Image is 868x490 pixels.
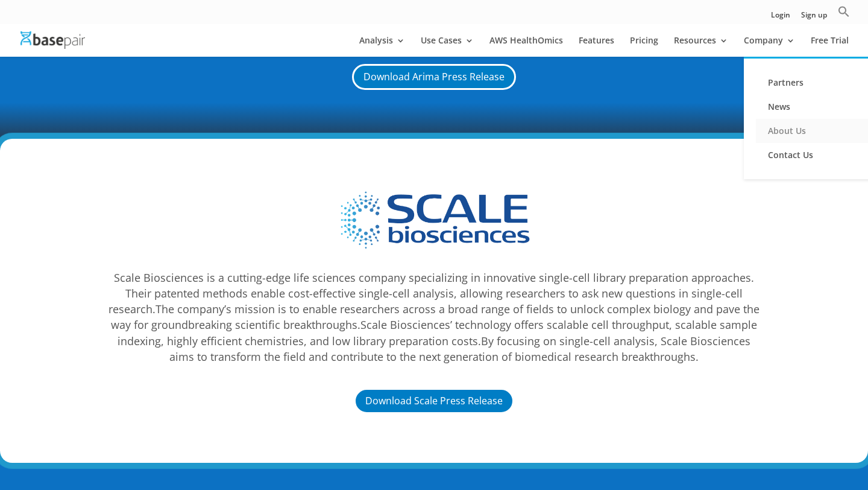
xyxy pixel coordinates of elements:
[118,317,757,348] span: Scale Biosciences’ technology offers scalable cell throughput, scalable sample indexing, highly e...
[838,5,850,24] a: Search Icon Link
[108,270,754,316] span: Scale Biosciences is a cutting-edge life sciences company specializing in innovative single-cell ...
[336,188,532,252] img: scale biosciences
[808,430,854,476] iframe: Drift Widget Chat Controller
[111,302,759,332] span: The company’s mission is to enable researchers across a broad range of fields to unlock complex b...
[359,36,405,57] a: Analysis
[169,334,750,364] span: By focusing on single-cell analysis, Scale Biosciences aims to transform the field and contribute...
[108,270,759,371] h4: .
[744,36,795,57] a: Company
[674,36,728,57] a: Resources
[801,11,827,24] a: Sign up
[489,36,563,57] a: AWS HealthOmics
[478,334,481,348] span: .
[838,5,850,17] svg: Search
[579,36,614,57] a: Features
[20,31,85,49] img: Basepair
[352,64,516,90] a: Download Arima Press Release
[354,388,514,414] a: Download Scale Press Release
[771,11,790,24] a: Login
[811,36,849,57] a: Free Trial
[421,36,474,57] a: Use Cases
[357,317,360,332] span: .
[630,36,658,57] a: Pricing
